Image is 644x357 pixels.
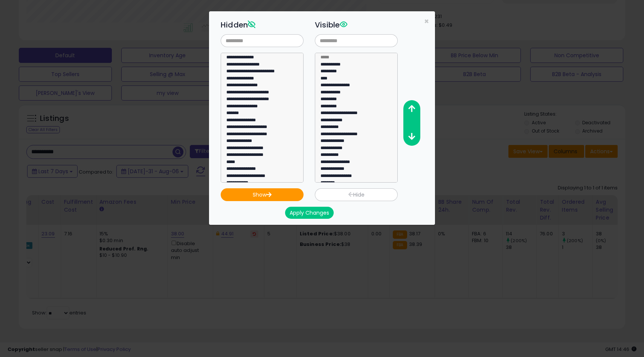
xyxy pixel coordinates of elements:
[221,188,304,201] button: Show
[221,19,304,31] h3: Hidden
[285,207,334,219] button: Apply Changes
[315,188,398,201] button: Hide
[424,16,429,27] span: ×
[315,19,398,31] h3: Visible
